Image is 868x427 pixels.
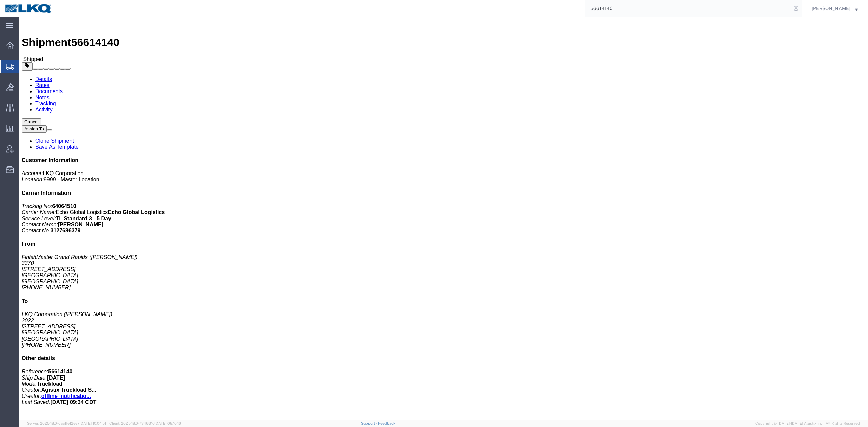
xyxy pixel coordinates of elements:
[812,5,850,12] span: Nick Marzano
[378,421,395,425] a: Feedback
[361,421,378,425] a: Support
[155,421,181,425] span: [DATE] 08:10:16
[585,0,791,17] input: Search for shipment number, reference number
[811,4,859,13] button: [PERSON_NAME]
[19,17,868,420] iframe: FS Legacy Container
[27,421,106,425] span: Server: 2025.18.0-daa1fe12ee7
[5,3,52,14] img: logo
[80,421,106,425] span: [DATE] 10:04:51
[109,421,181,425] span: Client: 2025.18.0-7346316
[755,421,860,426] span: Copyright © [DATE]-[DATE] Agistix Inc., All Rights Reserved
